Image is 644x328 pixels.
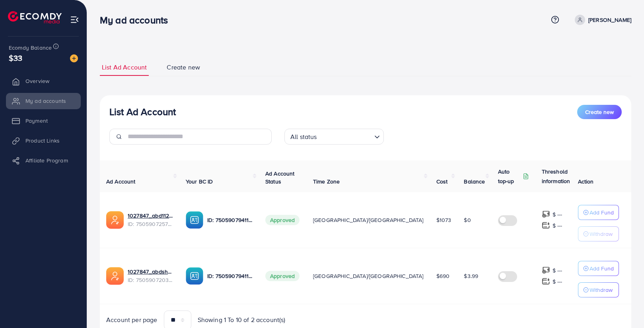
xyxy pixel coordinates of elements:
[8,11,62,23] img: logo
[577,105,622,119] button: Create new
[106,267,124,285] img: ic-ads-acc.e4c84228.svg
[464,178,485,185] span: Balance
[106,178,136,185] span: Ad Account
[436,178,448,185] span: Cost
[313,216,424,224] span: [GEOGRAPHIC_DATA]/[GEOGRAPHIC_DATA]
[542,277,550,286] img: top-up amount
[128,212,173,228] div: <span class='underline'>1027847_abd1122_1747605807106</span></br>7505907257994051591
[186,267,203,285] img: ic-ba-acc.ded83a64.svg
[289,131,319,143] span: All status
[578,205,619,220] button: Add Fund
[106,211,124,229] img: ic-ads-acc.e4c84228.svg
[319,129,371,143] input: Search for option
[542,221,550,230] img: top-up amount
[265,170,295,185] span: Ad Account Status
[542,167,581,186] p: Threshold information
[70,54,78,62] img: image
[498,167,521,186] p: Auto top-up
[265,215,300,225] span: Approved
[102,63,147,72] span: List Ad Account
[590,208,614,217] p: Add Fund
[109,106,176,118] h3: List Ad Account
[553,277,562,286] p: $ ---
[578,178,594,185] span: Action
[588,15,631,25] p: [PERSON_NAME]
[9,44,52,52] span: Ecomdy Balance
[207,215,253,225] p: ID: 7505907941108105232
[106,315,158,324] span: Account per page
[128,268,173,276] a: 1027847_abdshopify12_1747605731098
[542,210,550,218] img: top-up amount
[553,210,562,219] p: $ ---
[100,14,174,26] h3: My ad accounts
[590,264,614,273] p: Add Fund
[553,221,562,230] p: $ ---
[464,272,478,280] span: $3.99
[436,272,450,280] span: $690
[578,261,619,276] button: Add Fund
[313,178,340,185] span: Time Zone
[265,271,300,281] span: Approved
[590,229,613,239] p: Withdraw
[9,52,22,64] span: $33
[186,211,203,229] img: ic-ba-acc.ded83a64.svg
[572,15,631,25] a: [PERSON_NAME]
[186,178,213,185] span: Your BC ID
[553,266,562,275] p: $ ---
[128,220,173,228] span: ID: 7505907257994051591
[436,216,451,224] span: $1073
[128,268,173,284] div: <span class='underline'>1027847_abdshopify12_1747605731098</span></br>7505907203270901778
[198,315,286,324] span: Showing 1 To 10 of 2 account(s)
[542,266,550,274] img: top-up amount
[585,108,614,116] span: Create new
[578,226,619,241] button: Withdraw
[284,129,384,145] div: Search for option
[590,285,613,295] p: Withdraw
[167,63,200,72] span: Create new
[207,271,253,281] p: ID: 7505907941108105232
[578,282,619,297] button: Withdraw
[70,15,79,24] img: menu
[464,216,471,224] span: $0
[128,276,173,284] span: ID: 7505907203270901778
[313,272,424,280] span: [GEOGRAPHIC_DATA]/[GEOGRAPHIC_DATA]
[128,212,173,220] a: 1027847_abd1122_1747605807106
